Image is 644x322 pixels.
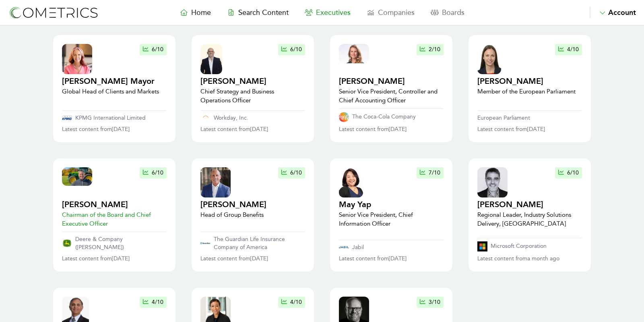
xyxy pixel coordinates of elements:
[477,241,582,251] a: Microsoft Corporation
[200,87,305,105] p: Chief Strategy and Business Operations Officer
[62,255,130,263] p: Latest content from [DATE]
[339,87,444,105] p: Senior Vice President, Controller and Chief Accounting Officer
[339,167,363,197] img: executive profile thumbnail
[339,246,349,248] img: company logo
[297,7,359,18] a: Executives
[423,7,473,18] a: Boards
[339,112,444,122] a: The Coca-Cola Company
[477,87,576,96] p: Member of the European Parliament
[339,243,444,251] a: Jabil
[555,167,582,179] button: 6/10
[62,210,167,229] p: Chairman of the Board and Chief Executive Officer
[477,114,530,122] p: European Parliament
[477,76,576,87] h2: [PERSON_NAME]
[339,210,444,229] p: Senior Vice President, Chief Information Officer
[8,5,99,20] img: logo-refresh-RPX2ODFg.svg
[75,235,167,251] p: Deere & Company ([PERSON_NAME])
[200,44,222,74] img: executive profile thumbnail
[339,76,444,87] h2: [PERSON_NAME]
[200,116,211,120] img: company logo
[339,44,369,63] img: executive profile thumbnail
[477,125,545,133] p: Latest content from [DATE]
[477,114,582,122] a: European Parliament
[219,7,297,18] a: Search Content
[352,113,416,121] p: The Coca-Cola Company
[62,116,72,120] img: company logo
[172,7,219,18] a: Home
[191,8,211,17] span: Home
[477,167,508,197] img: executive profile thumbnail
[316,8,351,17] span: Executives
[140,167,167,179] button: 6/10
[477,167,582,235] a: executive profile thumbnail6/10[PERSON_NAME]Regional Leader, Industry Solutions Delivery, [GEOGRA...
[62,76,159,87] h2: [PERSON_NAME] Mayor
[491,242,547,250] p: Microsoft Corporation
[359,7,423,18] a: Companies
[477,210,582,229] p: Regional Leader, Industry Solutions Delivery, [GEOGRAPHIC_DATA]
[278,44,305,55] button: 6/10
[339,125,407,133] p: Latest content from [DATE]
[214,114,248,122] p: Workday, Inc.
[339,112,349,122] img: company logo
[477,44,501,74] img: executive profile thumbnail
[590,7,636,18] button: Account
[62,87,159,96] p: Global Head of Clients and Markets
[62,167,167,229] a: executive profile thumbnail6/10[PERSON_NAME]Chairman of the Board and Chief Executive Officer
[75,114,146,122] p: KPMG International Limited
[477,241,487,251] img: company logo
[238,8,289,17] span: Search Content
[339,167,444,237] a: executive profile thumbnail7/10May YapSenior Vice President, Chief Information Officer
[417,44,444,55] button: 2/10
[62,125,130,133] p: Latest content from [DATE]
[477,255,559,263] p: Latest content from a month ago
[214,235,305,251] p: The Guardian Life Insurance Company of America
[417,297,444,308] button: 3/10
[200,125,268,133] p: Latest content from [DATE]
[62,199,167,210] h2: [PERSON_NAME]
[200,210,266,220] p: Head of Group Benefits
[339,255,407,263] p: Latest content from [DATE]
[555,44,582,55] button: 4/10
[200,242,211,244] img: company logo
[62,167,92,186] img: executive profile thumbnail
[278,297,305,308] button: 4/10
[442,8,464,17] span: Boards
[200,167,305,229] a: executive profile thumbnail6/10[PERSON_NAME]Head of Group Benefits
[62,44,167,107] a: executive profile thumbnail6/10[PERSON_NAME] MayorGlobal Head of Clients and Markets
[200,199,266,210] h2: [PERSON_NAME]
[339,199,444,210] h2: May Yap
[200,235,305,251] a: The Guardian Life Insurance Company of America
[278,167,305,179] button: 6/10
[200,167,231,197] img: executive profile thumbnail
[477,44,582,107] a: executive profile thumbnail4/10[PERSON_NAME]Member of the European Parliament
[378,8,415,17] span: Companies
[200,255,268,263] p: Latest content from [DATE]
[62,44,92,74] img: executive profile thumbnail
[140,297,167,308] button: 4/10
[352,243,364,251] p: Jabil
[62,114,167,122] a: KPMG International Limited
[200,114,305,122] a: Workday, Inc.
[608,8,636,17] span: Account
[200,76,305,87] h2: [PERSON_NAME]
[417,167,444,179] button: 7/10
[62,235,167,251] a: Deere & Company ([PERSON_NAME])
[200,44,305,107] a: executive profile thumbnail6/10[PERSON_NAME]Chief Strategy and Business Operations Officer
[140,44,167,55] button: 6/10
[339,44,444,105] a: executive profile thumbnail2/10[PERSON_NAME]Senior Vice President, Controller and Chief Accountin...
[62,238,72,248] img: company logo
[477,199,582,210] h2: [PERSON_NAME]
